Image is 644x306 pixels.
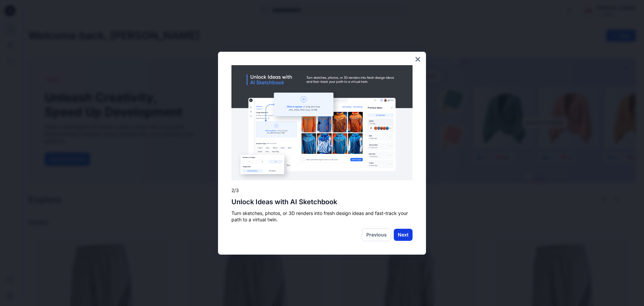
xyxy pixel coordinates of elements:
p: 2/3 [231,187,413,194]
button: Previous [362,228,391,241]
h2: Unlock Ideas with AI Sketchbook [231,198,413,206]
p: Turn sketches, photos, or 3D renders into fresh design ideas and fast-track your path to a virtua... [231,210,413,223]
button: Next [394,229,413,241]
button: Close [415,54,421,64]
